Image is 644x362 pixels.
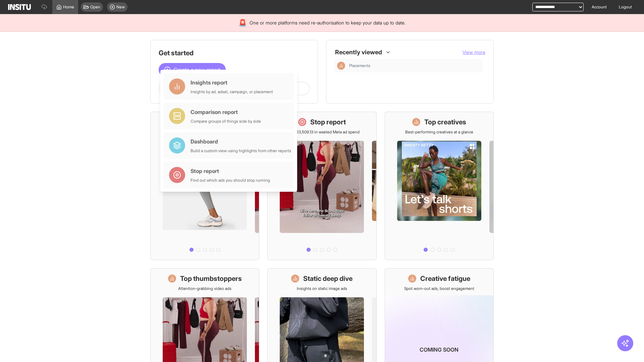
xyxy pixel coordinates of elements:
[303,274,353,283] h1: Static deep dive
[250,19,406,26] span: One or more platforms need re-authorisation to keep your data up to date.
[385,112,494,260] a: Top creativesBest-performing creatives at a glance
[191,178,270,183] div: Find out which ads you should stop running
[337,62,345,70] div: Insights
[191,137,291,145] div: Dashboard
[116,4,125,10] span: New
[180,274,242,283] h1: Top thumbstoppers
[424,117,466,127] h1: Top creatives
[150,112,259,260] a: What's live nowSee all active ads instantly
[8,4,31,10] img: Logo
[463,49,485,56] button: View more
[159,48,310,58] h1: Get started
[238,18,247,27] div: 🚨
[349,63,370,68] span: Placements
[267,112,376,260] a: Stop reportSave £23,509.13 in wasted Meta ad spend
[191,148,291,154] div: Build a custom view using highlights from other reports
[173,66,220,74] span: Create a new report
[63,4,74,10] span: Home
[349,63,480,68] span: Placements
[191,167,270,175] div: Stop report
[191,119,261,124] div: Compare groups of things side by side
[90,4,100,10] span: Open
[284,129,360,135] p: Save £23,509.13 in wasted Meta ad spend
[191,78,273,86] div: Insights report
[405,129,473,135] p: Best-performing creatives at a glance
[191,108,261,116] div: Comparison report
[191,89,273,95] div: Insights by ad, adset, campaign, or placement
[178,286,231,291] p: Attention-grabbing video ads
[159,63,226,76] button: Create a new report
[463,49,485,55] span: View more
[310,117,346,127] h1: Stop report
[297,286,347,291] p: Insights on static image ads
